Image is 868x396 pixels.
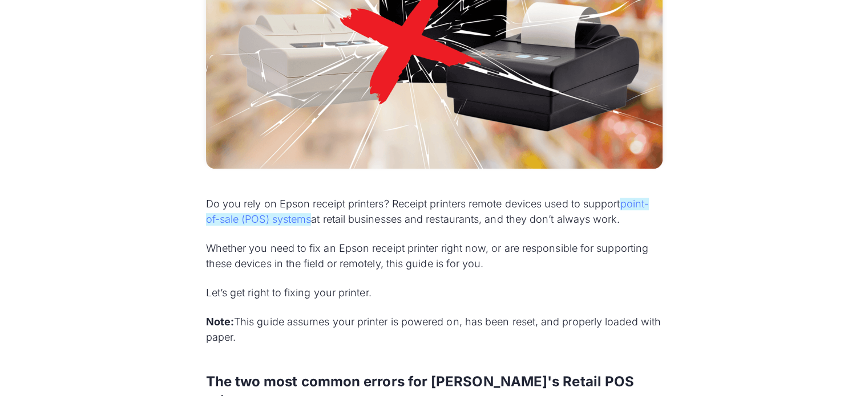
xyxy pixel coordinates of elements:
strong: Note: [206,316,234,328]
p: Do you rely on Epson receipt printers? Receipt printers remote devices used to support at retail ... [206,196,663,227]
p: ‍ This guide assumes your printer is powered on, has been reset, and properly loaded with paper. [206,314,663,345]
p: Whether you need to fix an Epson receipt printer right now, or are responsible for supporting the... [206,240,663,271]
p: Let’s get right to fixing your printer. [206,285,663,300]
